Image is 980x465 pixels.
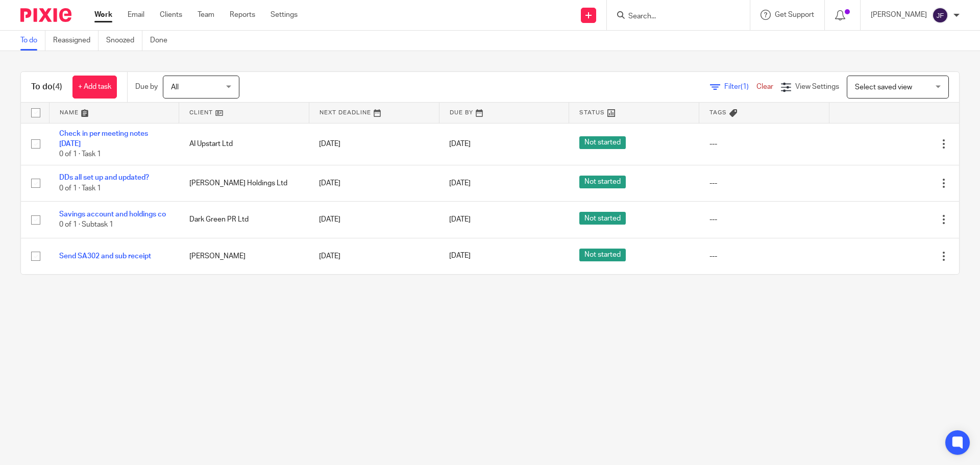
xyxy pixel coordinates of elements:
span: [DATE] [449,140,471,148]
a: Savings account and holdings co [59,211,166,218]
td: [DATE] [309,202,439,238]
a: Settings [271,10,298,20]
div: --- [709,251,819,261]
a: Work [94,10,112,20]
span: 0 of 1 · Task 1 [59,151,101,158]
span: (1) [741,83,749,90]
td: AI Upstart Ltd [179,123,309,165]
a: Clients [160,10,182,20]
span: All [171,84,179,91]
a: To do [20,31,45,51]
div: --- [709,139,819,149]
a: Clear [756,83,773,90]
a: Reassigned [53,31,99,51]
p: [PERSON_NAME] [871,10,927,20]
span: 0 of 1 · Task 1 [59,185,101,192]
a: Email [128,10,144,20]
span: [DATE] [449,253,471,260]
span: Not started [579,136,626,149]
a: Reports [230,10,255,20]
div: --- [709,214,819,225]
span: Get Support [775,11,814,18]
span: Select saved view [855,84,912,91]
span: Not started [579,212,626,225]
a: Check in per meeting notes [DATE] [59,130,148,148]
td: [DATE] [309,123,439,165]
td: [DATE] [309,238,439,274]
span: View Settings [795,83,839,90]
td: [PERSON_NAME] Holdings Ltd [179,165,309,201]
span: (4) [53,83,62,91]
span: Not started [579,176,626,188]
td: Dark Green PR Ltd [179,202,309,238]
a: Done [150,31,175,51]
a: Snoozed [106,31,142,51]
div: --- [709,178,819,188]
a: + Add task [72,76,117,99]
a: Send SA302 and sub receipt [59,253,151,260]
span: Filter [724,83,756,90]
td: [PERSON_NAME] [179,238,309,274]
img: svg%3E [932,7,948,23]
span: [DATE] [449,216,471,223]
input: Search [627,12,719,21]
img: Pixie [20,8,71,22]
span: [DATE] [449,180,471,187]
td: [DATE] [309,165,439,201]
a: Team [198,10,214,20]
span: Tags [709,110,727,115]
span: 0 of 1 · Subtask 1 [59,221,113,228]
span: Not started [579,249,626,261]
a: DDs all set up and updated? [59,174,149,181]
h1: To do [31,82,62,92]
p: Due by [135,82,158,92]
